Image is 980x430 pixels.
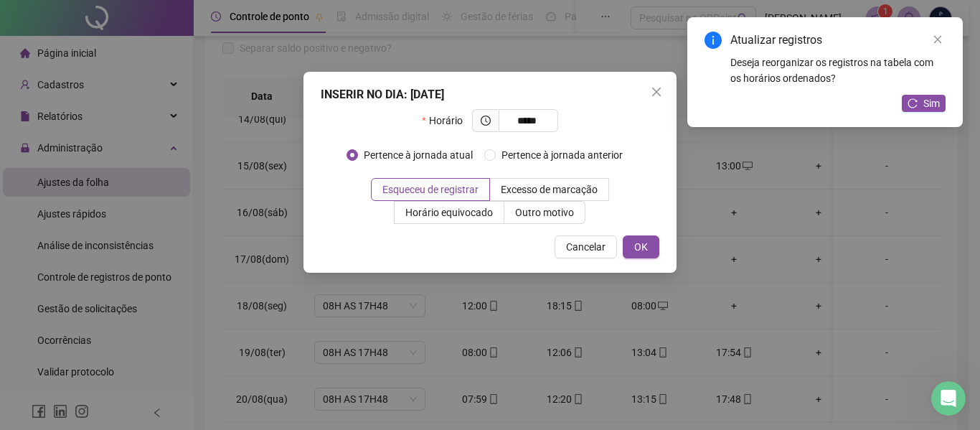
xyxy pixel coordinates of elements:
[651,86,662,98] span: close
[515,207,574,218] span: Outro motivo
[634,239,648,255] span: OK
[908,98,918,108] span: reload
[496,147,628,163] span: Pertence à jornada anterior
[422,109,471,132] label: Horário
[902,95,946,112] button: Sim
[645,80,668,103] button: Close
[623,235,659,258] button: OK
[321,86,659,103] div: INSERIR NO DIA : [DATE]
[730,32,946,49] div: Atualizar registros
[931,381,966,416] iframe: Intercom live chat
[555,235,617,258] button: Cancelar
[930,32,946,47] a: Close
[933,34,943,45] span: close
[481,116,491,126] span: clock-circle
[405,207,493,218] span: Horário equivocado
[730,55,946,86] div: Deseja reorganizar os registros na tabela com os horários ordenados?
[501,184,598,195] span: Excesso de marcação
[705,32,722,49] span: info-circle
[923,95,940,111] span: Sim
[566,239,606,255] span: Cancelar
[382,184,479,195] span: Esqueceu de registrar
[358,147,479,163] span: Pertence à jornada atual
